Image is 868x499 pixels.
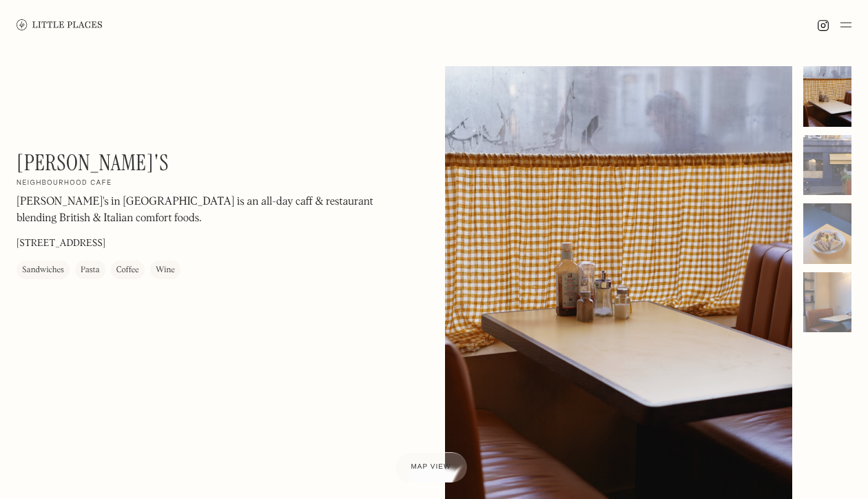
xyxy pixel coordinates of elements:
p: [STREET_ADDRESS] [17,237,105,252]
h2: Neighbourhood cafe [17,179,112,189]
div: Wine [156,264,175,278]
div: Pasta [81,264,100,278]
h1: [PERSON_NAME]'s [17,150,169,176]
div: Coffee [116,264,139,278]
a: Map view [395,452,468,482]
div: Sandwiches [22,264,64,278]
span: Map view [411,463,451,471]
p: [PERSON_NAME]'s in [GEOGRAPHIC_DATA] is an all-day caff & restaurant blending British & Italian c... [17,194,389,227]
